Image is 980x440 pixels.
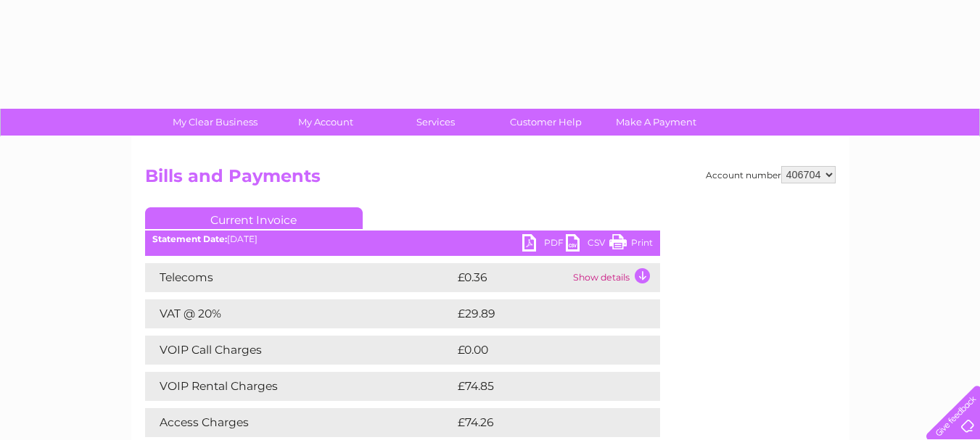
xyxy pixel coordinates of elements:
td: Show details [569,263,660,292]
td: £74.85 [454,372,630,401]
td: £74.26 [454,408,630,437]
h2: Bills and Payments [145,166,836,194]
a: Make A Payment [596,109,716,136]
a: CSV [566,234,609,255]
td: VAT @ 20% [145,299,454,328]
a: My Account [265,109,385,136]
td: Telecoms [145,263,454,292]
td: VOIP Rental Charges [145,372,454,401]
td: £0.00 [454,336,627,365]
td: £0.36 [454,263,569,292]
a: Current Invoice [145,207,363,229]
td: £29.89 [454,299,632,328]
b: Statement Date: [152,233,227,244]
a: Services [376,109,495,136]
a: Print [609,234,653,255]
div: Account number [706,166,836,183]
td: VOIP Call Charges [145,336,454,365]
a: PDF [522,234,566,255]
td: Access Charges [145,408,454,437]
a: My Clear Business [155,109,275,136]
a: Customer Help [486,109,606,136]
div: [DATE] [145,234,660,244]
